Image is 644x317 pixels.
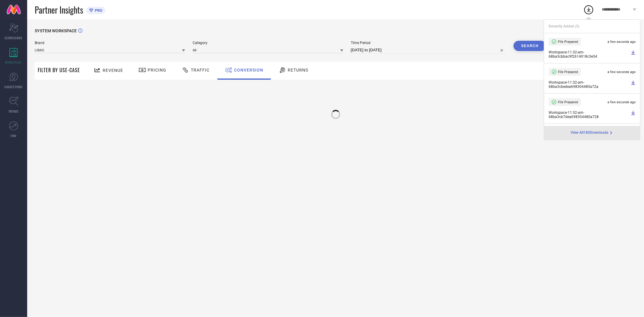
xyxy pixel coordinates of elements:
span: Category [193,41,343,45]
span: Pricing [148,68,166,72]
span: Workspace - 11:32-am - 68ba3cbbac9f2614018c3e54 [549,50,629,59]
span: File Prepared [558,40,578,44]
span: Conversion [234,68,263,72]
div: Open download list [583,4,594,15]
span: File Prepared [558,100,578,104]
span: Brand [35,41,185,45]
span: Workspace - 11:32-am - 68ba3cb7dea698304480a728 [549,110,629,119]
div: Open download page [571,130,614,135]
span: Time Period [351,41,506,45]
span: TRENDS [8,109,19,114]
a: Download [631,80,636,89]
button: Search [514,41,546,51]
span: Partner Insights [35,4,83,16]
span: Workspace - 11:32-am - 68ba3cbedea698304480a72a [549,80,629,89]
span: a few seconds ago [607,40,636,44]
span: Returns [288,68,308,72]
a: View All180Downloads [571,130,614,135]
input: Select time period [351,46,506,54]
span: a few seconds ago [607,70,636,74]
span: Traffic [191,68,210,72]
span: WORKSPACE [5,60,22,65]
span: File Prepared [558,70,578,74]
a: Download [631,110,636,119]
span: SUGGESTIONS [5,85,23,89]
span: View All 180 Downloads [571,130,609,135]
span: Revenue [103,68,123,73]
span: SCORECARDS [5,36,23,40]
span: FWD [11,133,17,138]
a: Download [631,50,636,59]
span: Filter By Use-Case [38,66,80,74]
span: PRO [93,8,102,13]
span: SYSTEM WORKSPACE [35,28,77,33]
span: a few seconds ago [607,100,636,104]
span: Recently Added ( 5 ) [549,24,579,28]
